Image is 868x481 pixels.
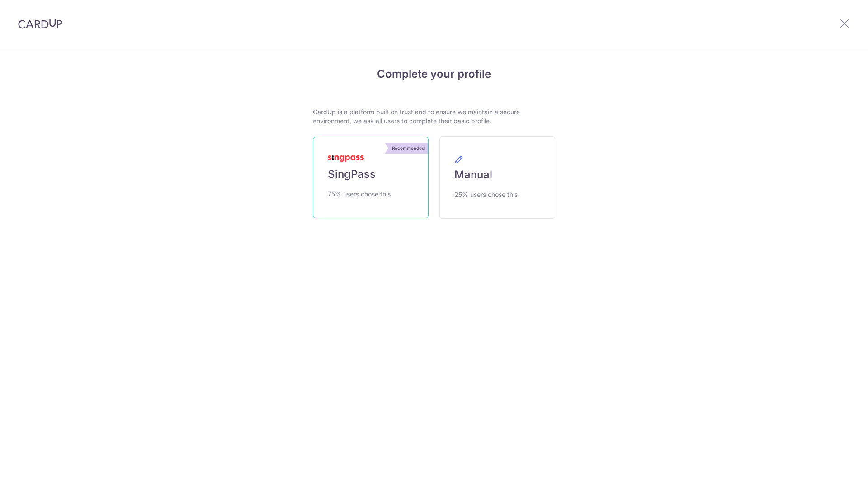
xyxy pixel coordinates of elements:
[328,189,391,200] span: 75% users chose this
[20,6,39,14] span: Help
[313,66,555,82] h4: Complete your profile
[439,136,555,219] a: Manual 25% users chose this
[328,167,376,182] span: SingPass
[328,155,364,162] img: MyInfoLogo
[80,6,99,14] span: Help
[454,168,492,182] span: Manual
[454,189,518,200] span: 25% users chose this
[18,18,62,29] img: CardUp
[313,107,555,126] p: CardUp is a platform built on trust and to ensure we maintain a secure environment, we ask all us...
[388,143,428,154] div: Recommended
[313,137,429,218] a: Recommended SingPass 75% users chose this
